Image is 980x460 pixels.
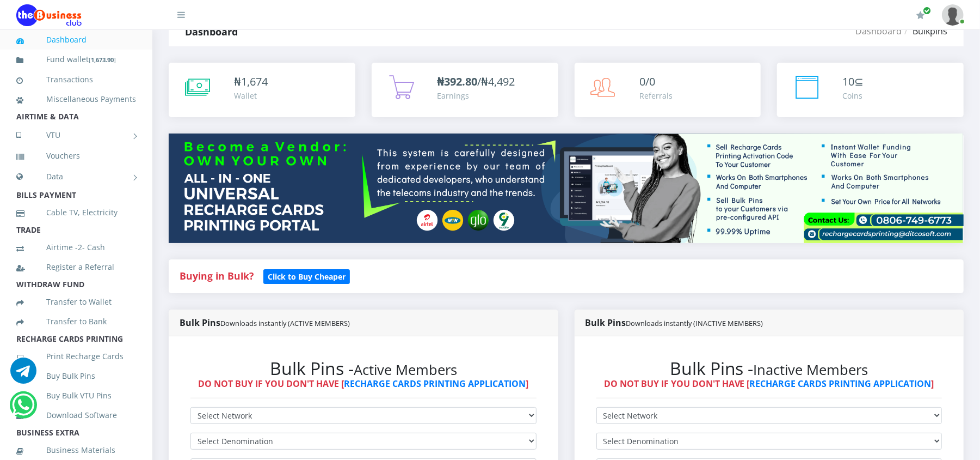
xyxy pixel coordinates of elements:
div: Wallet [234,90,268,101]
div: ₦ [234,74,268,90]
a: Chat for support [13,400,35,418]
div: ⊆ [842,74,864,90]
span: Renew/Upgrade Subscription [923,7,931,15]
strong: Bulk Pins [585,317,763,329]
a: Miscellaneous Payments [16,87,136,112]
small: Inactive Members [754,360,868,379]
div: Earnings [437,90,515,101]
a: ₦392.80/₦4,492 Earnings [372,63,558,117]
span: 0/0 [640,74,656,89]
li: Bulkpins [902,25,947,38]
a: Download Software [16,403,136,428]
img: User [942,4,964,26]
a: Print Recharge Cards [16,344,136,369]
span: 10 [842,74,854,89]
a: RECHARGE CARDS PRINTING APPLICATION [750,378,932,390]
a: VTU [16,122,136,149]
small: Downloads instantly (INACTIVE MEMBERS) [626,318,763,328]
a: 0/0 Referrals [575,63,761,117]
strong: Dashboard [185,25,238,38]
a: Data [16,163,136,190]
b: ₦392.80 [437,74,477,89]
small: Downloads instantly (ACTIVE MEMBERS) [220,318,350,328]
b: 1,673.90 [91,56,114,64]
b: Click to Buy Cheaper [268,271,346,282]
span: /₦4,492 [437,74,515,89]
a: Transactions [16,67,136,92]
i: Renew/Upgrade Subscription [916,11,924,20]
img: Logo [16,4,82,26]
strong: DO NOT BUY IF YOU DON'T HAVE [ ] [604,378,934,390]
a: Fund wallet[1,673.90] [16,47,136,72]
a: Transfer to Bank [16,309,136,334]
a: Buy Bulk Pins [16,364,136,389]
a: ₦1,674 Wallet [169,63,355,117]
img: multitenant_rcp.png [169,134,964,243]
a: Transfer to Wallet [16,289,136,314]
span: 1,674 [241,74,268,89]
a: Register a Referral [16,255,136,280]
strong: Buying in Bulk? [180,269,254,282]
a: Buy Bulk VTU Pins [16,383,136,408]
a: Dashboard [855,25,902,37]
a: RECHARGE CARDS PRINTING APPLICATION [344,378,526,390]
a: Dashboard [16,27,136,52]
div: Coins [842,90,864,101]
div: Referrals [640,90,673,101]
a: Cable TV, Electricity [16,200,136,225]
h2: Bulk Pins - [190,358,537,379]
a: Click to Buy Cheaper [263,269,350,282]
a: Chat for support [10,366,36,384]
small: [ ] [89,56,116,64]
strong: Bulk Pins [180,317,350,329]
a: Airtime -2- Cash [16,235,136,260]
h2: Bulk Pins - [596,358,942,379]
a: Vouchers [16,143,136,168]
strong: DO NOT BUY IF YOU DON'T HAVE [ ] [198,378,528,390]
small: Active Members [354,360,457,379]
